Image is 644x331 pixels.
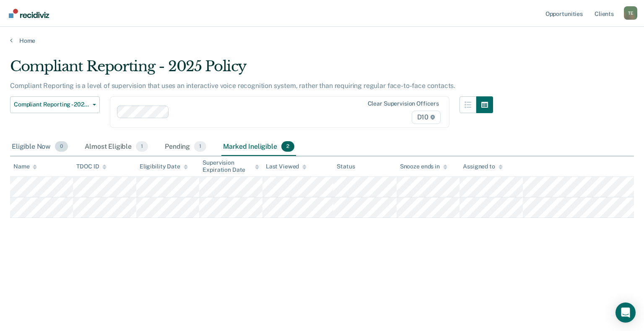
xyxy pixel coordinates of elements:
[83,138,150,156] div: Almost Eligible1
[337,163,355,170] div: Status
[10,82,455,90] p: Compliant Reporting is a level of supervision that uses an interactive voice recognition system, ...
[10,58,493,82] div: Compliant Reporting - 2025 Policy
[76,163,106,170] div: TDOC ID
[10,37,634,44] a: Home
[163,138,208,156] div: Pending1
[140,163,188,170] div: Eligibility Date
[10,96,100,113] button: Compliant Reporting - 2025 Policy
[9,9,49,18] img: Recidiviz
[194,141,206,152] span: 1
[14,101,89,108] span: Compliant Reporting - 2025 Policy
[221,138,296,156] div: Marked Ineligible2
[203,159,259,173] div: Supervision Expiration Date
[368,100,439,107] div: Clear supervision officers
[624,6,637,20] button: Profile dropdown button
[10,138,70,156] div: Eligible Now0
[412,111,441,124] span: D10
[615,303,636,323] div: Open Intercom Messenger
[266,163,306,170] div: Last Viewed
[463,163,502,170] div: Assigned to
[136,141,148,152] span: 1
[624,6,637,20] div: T E
[13,163,37,170] div: Name
[55,141,68,152] span: 0
[281,141,294,152] span: 2
[400,163,447,170] div: Snooze ends in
